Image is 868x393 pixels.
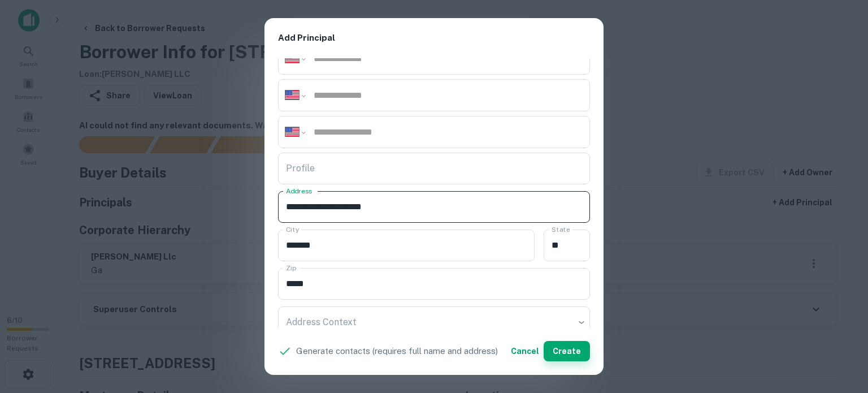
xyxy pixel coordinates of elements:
[286,224,299,234] label: City
[286,186,312,196] label: Address
[811,303,868,357] iframe: Chat Widget
[286,263,296,273] label: Zip
[506,341,544,361] button: Cancel
[278,306,590,338] div: ​
[544,341,590,361] button: Create
[552,224,570,234] label: State
[296,344,498,358] p: Generate contacts (requires full name and address)
[264,18,604,58] h2: Add Principal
